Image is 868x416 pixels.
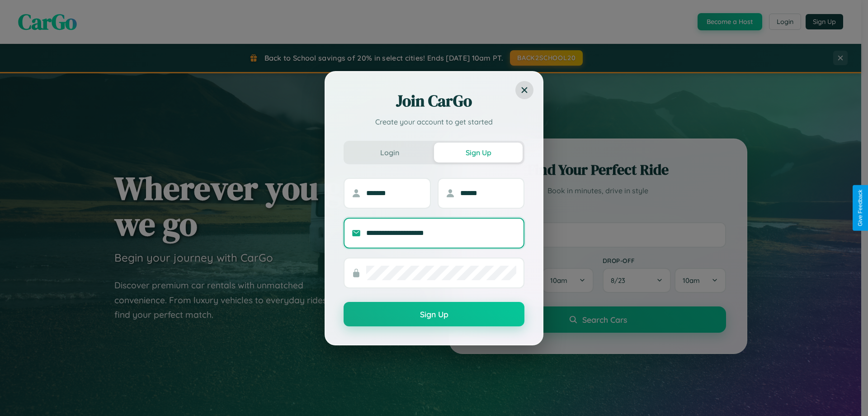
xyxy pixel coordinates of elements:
p: Create your account to get started [344,116,524,127]
button: Sign Up [344,302,524,326]
button: Login [345,143,434,163]
h2: Join CarGo [344,90,524,112]
button: Sign Up [434,143,523,163]
div: Give Feedback [857,190,863,226]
